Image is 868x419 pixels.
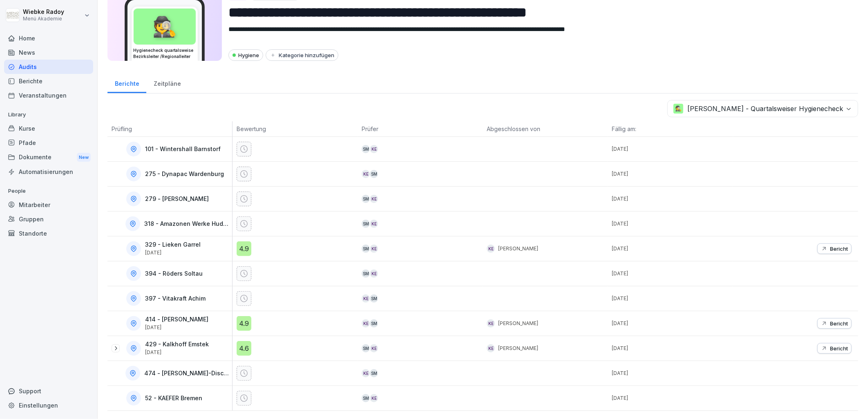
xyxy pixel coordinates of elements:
[612,320,733,327] p: [DATE]
[4,212,93,226] a: Gruppen
[612,295,733,302] p: [DATE]
[145,325,208,330] p: [DATE]
[612,394,733,402] p: [DATE]
[4,150,93,165] div: Dokumente
[362,170,370,178] div: KE
[23,9,64,16] p: Wiebke Radoy
[4,136,93,150] a: Pfade
[237,125,353,133] p: Bewertung
[4,60,93,74] a: Audits
[370,394,378,402] div: KE
[487,344,495,352] div: KE
[237,316,251,331] div: 4.9
[362,220,370,228] div: SM
[4,198,93,212] a: Mitarbeiter
[270,52,334,58] div: Kategorie hinzufügen
[498,345,538,352] p: [PERSON_NAME]
[370,344,378,352] div: KE
[370,220,378,228] div: KE
[145,146,221,153] p: 101 - Wintershall Barnstorf
[362,369,370,377] div: KE
[144,221,230,227] p: 318 - Amazonen Werke Hude Süd
[362,319,370,328] div: KE
[133,47,196,60] h3: Hygienecheck quartalsweise Bezirksleiter /Regionalleiter
[612,145,733,153] p: [DATE]
[4,108,93,121] p: Library
[4,150,93,165] a: DokumenteNew
[817,343,852,354] button: Bericht
[362,145,370,153] div: SM
[4,398,93,412] div: Einstellungen
[4,74,93,88] a: Berichte
[370,369,378,377] div: SM
[4,384,93,398] div: Support
[817,318,852,329] button: Bericht
[145,196,209,203] p: 279 - [PERSON_NAME]
[228,49,263,61] div: Hygiene
[4,226,93,241] div: Standorte
[237,241,251,256] div: 4.9
[145,316,208,323] p: 414 - [PERSON_NAME]
[362,195,370,203] div: SM
[146,72,188,93] a: Zeitpläne
[144,370,230,377] p: 474 - [PERSON_NAME]-Discount Stiftung & Co. KG Hodenhagen
[145,341,209,348] p: 429 - Kalkhoff Emstek
[4,88,93,103] a: Veranstaltungen
[370,270,378,278] div: KE
[4,185,93,198] p: People
[370,170,378,178] div: SM
[358,121,483,137] th: Prüfer
[612,245,733,252] p: [DATE]
[145,241,201,248] p: 329 - Lieken Garrel
[145,171,224,178] p: 275 - Dynapac Wardenburg
[107,72,146,93] a: Berichte
[612,195,733,203] p: [DATE]
[817,243,852,254] button: Bericht
[362,294,370,303] div: KE
[145,295,206,302] p: 397 - Vitakraft Achim
[612,345,733,352] p: [DATE]
[487,125,604,133] p: Abgeschlossen von
[830,345,848,352] p: Bericht
[612,170,733,178] p: [DATE]
[487,245,495,253] div: KE
[77,153,91,162] div: New
[370,145,378,153] div: KE
[612,270,733,277] p: [DATE]
[370,319,378,328] div: SM
[830,320,848,327] p: Bericht
[612,370,733,377] p: [DATE]
[362,394,370,402] div: SM
[266,49,338,61] button: Kategorie hinzufügen
[362,344,370,352] div: SM
[362,270,370,278] div: SM
[608,121,733,137] th: Fällig am:
[145,350,209,355] p: [DATE]
[370,294,378,303] div: SM
[370,245,378,253] div: KE
[498,245,538,252] p: [PERSON_NAME]
[4,165,93,179] a: Automatisierungen
[237,341,251,356] div: 4.6
[4,45,93,60] div: News
[4,31,93,45] a: Home
[145,270,203,277] p: 394 - Röders Soltau
[112,125,228,133] p: Prüfling
[145,395,202,402] p: 52 - KAEFER Bremen
[134,9,196,45] div: 🕵️
[498,320,538,327] p: [PERSON_NAME]
[4,121,93,136] a: Kurse
[612,220,733,227] p: [DATE]
[830,245,848,252] p: Bericht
